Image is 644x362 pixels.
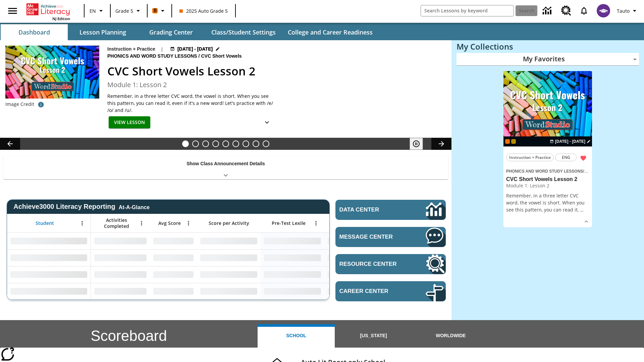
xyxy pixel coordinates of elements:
[506,167,589,175] span: Topic: Phonics and Word Study Lessons/CVC Short Vowels
[311,218,321,228] button: Open Menu
[339,261,406,267] span: Resource Center
[335,200,446,220] a: Data Center
[150,283,197,300] div: No Data,
[158,220,181,226] span: Avg Score
[150,5,169,17] button: Boost Class color is orange. Change class color
[597,4,610,17] img: avatar image
[339,288,406,295] span: Career Center
[3,1,22,21] button: Open side menu
[324,266,388,283] div: No Data,
[339,206,403,213] span: Data Center
[202,140,209,147] button: Slide 3 Cars of the Future?
[161,46,163,53] span: |
[335,324,412,348] button: [US_STATE]
[593,2,614,19] button: Select a new avatar
[179,7,228,14] span: 2025 Auto Grade 5
[580,206,584,213] span: …
[272,220,306,226] span: Pre-Test Lexile
[335,254,446,274] a: Resource Center, Will open in new tab
[199,53,200,59] span: /
[614,5,641,17] button: Profile/Settings
[206,24,281,40] button: Class/Student Settings
[282,24,378,40] button: College and Career Readiness
[201,53,243,60] span: CVC Short Vowels
[113,5,145,17] button: Grade: Grade 5, Select a grade
[91,233,150,249] div: No Data,
[91,283,150,300] div: No Data,
[107,53,199,60] span: Phonics and Word Study Lessons
[539,2,557,20] a: Data Center
[548,138,592,144] button: Aug 23 - Aug 23 Choose Dates
[154,6,157,15] span: B
[26,2,70,21] div: Home
[617,7,630,14] span: Tauto
[91,266,150,283] div: No Data,
[506,192,589,213] p: Remember, in a three letter CVC word, the vowel is short. When you see this pattern, you can read...
[183,218,194,228] button: Open Menu
[150,233,197,249] div: No Data,
[258,324,335,348] button: School
[107,93,275,114] p: Remember, in a three letter CVC word, the vowel is short. When you see this pattern, you can read...
[13,203,150,210] span: Achieve3000 Literacy Reporting
[457,53,639,66] div: My Favorites
[335,227,446,247] a: Message Center
[169,46,222,53] button: Aug 23 - Aug 23 Choose Dates
[109,116,150,129] button: View Lesson
[3,156,448,179] div: Show Class Announcement Details
[583,168,588,174] span: /
[52,16,70,21] span: NJ Edition
[260,116,274,129] button: Show Details
[577,152,589,164] button: Remove from Favorites
[209,220,249,226] span: Score per Activity
[222,140,229,147] button: Slide 5 One Idea, Lots of Hard Work
[557,2,575,20] a: Resource Center, Will open in new tab
[511,139,516,144] div: New 2025 class
[335,281,446,301] a: Career Center
[584,169,619,174] span: CVC Short Vowels
[431,138,451,150] button: Lesson carousel, Next
[94,217,139,229] span: Activities Completed
[115,7,133,14] span: Grade 5
[192,140,199,147] button: Slide 2 Taking Movies to the X-Dimension
[505,139,510,144] div: Current Class
[34,99,48,111] button: Image credit: TOXIC CAT/Shutterstock
[119,203,150,210] div: At-A-Glance
[150,266,197,283] div: No Data,
[90,7,96,14] span: EN
[324,249,388,266] div: No Data,
[263,140,269,147] button: Slide 9 Sleepless in the Animal Kingdom
[509,154,551,161] span: Instruction + Practice
[457,42,639,51] h3: My Collections
[150,249,197,266] div: No Data,
[243,140,249,147] button: Slide 7 Career Lesson
[69,24,136,40] button: Lesson Planning
[138,24,205,40] button: Grading Center
[421,5,514,16] input: search field
[1,24,68,40] button: Dashboard
[212,140,219,147] button: Slide 4 What's the Big Idea?
[5,46,99,99] img: CVC Short Vowels Lesson 2.
[410,138,430,150] div: Pause
[177,46,213,53] span: [DATE] - [DATE]
[107,63,443,80] h2: CVC Short Vowels Lesson 2
[91,249,150,266] div: No Data,
[506,154,554,161] button: Instruction + Practice
[26,3,70,16] a: Home
[506,169,583,174] span: Phonics and Word Study Lessons
[575,2,593,19] a: Notifications
[107,46,155,53] p: Instruction + Practice
[581,217,591,227] button: Show Details
[182,140,189,147] button: Slide 1 CVC Short Vowels Lesson 2
[253,140,259,147] button: Slide 8 Making a Difference for the Planet
[555,138,585,144] span: [DATE] - [DATE]
[232,140,239,147] button: Slide 6 Pre-release lesson
[107,80,443,90] h3: Module 1: Lesson 2
[562,154,570,161] span: ENG
[339,234,406,240] span: Message Center
[412,324,489,348] button: Worldwide
[324,233,388,249] div: No Data,
[5,101,34,108] p: Image Credit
